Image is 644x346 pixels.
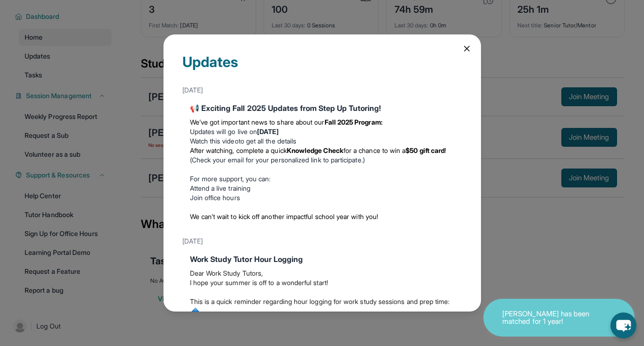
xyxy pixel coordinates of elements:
[190,278,328,287] span: I hope your summer is off to a wonderful start!
[190,146,287,154] span: After watching, complete a quick
[190,146,455,165] li: (Check your email for your personalized link to participate.)
[190,306,201,317] img: :small_blue_diamond:
[343,146,405,154] span: for a chance to win a
[190,194,240,202] a: Join office hours
[182,82,462,99] div: [DATE]
[182,53,462,82] div: Updates
[445,146,446,154] span: !
[182,233,462,250] div: [DATE]
[190,137,239,145] a: Watch this video
[405,146,445,154] strong: $50 gift card
[190,127,455,136] li: Updates will go live on
[190,102,455,114] div: 📢 Exciting Fall 2025 Updates from Step Up Tutoring!
[190,184,251,192] a: Attend a live training
[610,312,636,338] button: chat-button
[190,118,325,126] span: We’ve got important news to share about our
[190,174,455,184] p: For more support, you can:
[190,212,378,220] span: We can’t wait to kick off another impactful school year with you!
[287,146,343,154] strong: Knowledge Check
[190,253,455,265] div: Work Study Tutor Hour Logging
[502,310,597,326] p: [PERSON_NAME] has been matched for 1 year!
[190,136,455,146] li: to get all the details
[190,269,263,277] span: Dear Work Study Tutors,
[190,297,450,305] span: This is a quick reminder regarding hour logging for work study sessions and prep time:
[325,118,383,126] strong: Fall 2025 Program:
[257,127,279,135] strong: [DATE]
